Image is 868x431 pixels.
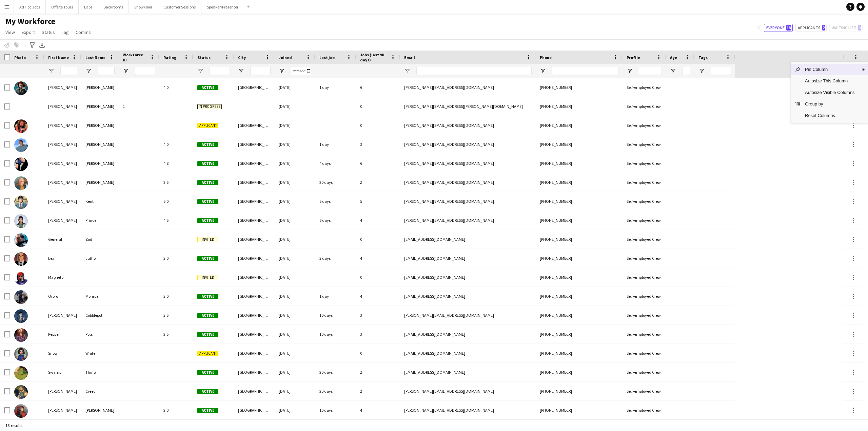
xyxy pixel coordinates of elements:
[623,211,666,230] div: Self-employed Crew
[234,135,275,154] div: [GEOGRAPHIC_DATA]
[197,180,218,185] span: Active
[356,78,400,97] div: 6
[44,249,81,268] div: Lex
[536,211,623,230] div: [PHONE_NUMBER]
[356,230,400,249] div: 0
[197,294,218,299] span: Active
[14,55,26,60] span: Photo
[764,24,793,32] button: Everyone18
[19,28,38,37] a: Export
[275,78,315,97] div: [DATE]
[197,218,218,223] span: Active
[315,211,356,230] div: 6 days
[44,211,81,230] div: [PERSON_NAME]
[801,87,859,98] span: Autosize Visible Columns
[234,154,275,173] div: [GEOGRAPHIC_DATA]
[44,192,81,211] div: [PERSON_NAME]
[400,382,536,400] div: [PERSON_NAME][EMAIL_ADDRESS][DOMAIN_NAME]
[81,306,119,325] div: Cobblepot
[356,325,400,344] div: 3
[623,306,666,325] div: Self-employed Crew
[234,344,275,363] div: [GEOGRAPHIC_DATA]
[234,173,275,192] div: [GEOGRAPHIC_DATA]
[81,401,119,419] div: [PERSON_NAME]
[159,154,193,173] div: 4.8
[623,192,666,211] div: Self-employed Crew
[670,68,676,74] button: Open Filter Menu
[801,110,859,121] span: Reset Columns
[44,78,81,97] div: [PERSON_NAME]
[356,154,400,173] div: 6
[315,325,356,344] div: 10 days
[623,382,666,400] div: Self-employed Crew
[234,192,275,211] div: [GEOGRAPHIC_DATA]
[356,211,400,230] div: 4
[197,68,203,74] button: Open Filter Menu
[275,249,315,268] div: [DATE]
[795,24,827,32] button: Applicants2
[197,55,211,60] span: Status
[234,78,275,97] div: [GEOGRAPHIC_DATA]
[536,116,623,135] div: [PHONE_NUMBER]
[275,363,315,381] div: [DATE]
[44,173,81,192] div: [PERSON_NAME]
[14,309,28,323] img: Oswald Cobblepot
[76,29,91,35] span: Comms
[59,28,72,37] a: Tag
[197,313,218,318] span: Active
[159,249,193,268] div: 3.0
[536,173,623,192] div: [PHONE_NUMBER]
[536,382,623,400] div: [PHONE_NUMBER]
[14,290,28,304] img: Ororo Monroe
[536,249,623,268] div: [PHONE_NUMBER]
[44,363,81,381] div: Swamp
[159,192,193,211] div: 5.0
[356,97,400,116] div: 0
[275,401,315,419] div: [DATE]
[234,116,275,135] div: [GEOGRAPHIC_DATA]
[356,192,400,211] div: 5
[159,135,193,154] div: 4.0
[14,176,28,190] img: Charles Xavier
[81,173,119,192] div: [PERSON_NAME]
[801,75,859,87] span: Autosize This Column
[81,230,119,249] div: Zod
[81,116,119,135] div: [PERSON_NAME]
[698,55,708,60] span: Tags
[81,363,119,381] div: Thing
[400,192,536,211] div: [PERSON_NAME][EMAIL_ADDRESS][DOMAIN_NAME]
[14,347,28,361] img: Snow White
[197,104,222,109] span: In progress
[22,29,35,35] span: Export
[315,173,356,192] div: 20 days
[536,401,623,419] div: [PHONE_NUMBER]
[3,28,18,37] a: View
[38,41,46,49] app-action-btn: Export XLSX
[400,230,536,249] div: [EMAIL_ADDRESS][DOMAIN_NAME]
[315,78,356,97] div: 1 day
[234,382,275,400] div: [GEOGRAPHIC_DATA]
[400,173,536,192] div: [PERSON_NAME][EMAIL_ADDRESS][DOMAIN_NAME]
[536,287,623,306] div: [PHONE_NUMBER]
[197,161,218,166] span: Active
[623,287,666,306] div: Self-employed Crew
[623,401,666,419] div: Self-employed Crew
[623,344,666,363] div: Self-employed Crew
[28,41,36,49] app-action-btn: Advanced filters
[197,256,218,261] span: Active
[14,119,28,133] img: Barbara Gorden
[234,325,275,344] div: [GEOGRAPHIC_DATA]
[14,328,28,342] img: Pepper Pots
[315,401,356,419] div: 10 days
[315,154,356,173] div: 4 days
[14,0,46,14] button: Ad Hoc Jobs
[536,325,623,344] div: [PHONE_NUMBER]
[44,116,81,135] div: [PERSON_NAME]
[275,211,315,230] div: [DATE]
[159,306,193,325] div: 3.5
[400,344,536,363] div: [EMAIL_ADDRESS][DOMAIN_NAME]
[238,68,244,74] button: Open Filter Menu
[14,157,28,171] img: Bruce Wayne
[197,199,218,204] span: Active
[197,370,218,375] span: Active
